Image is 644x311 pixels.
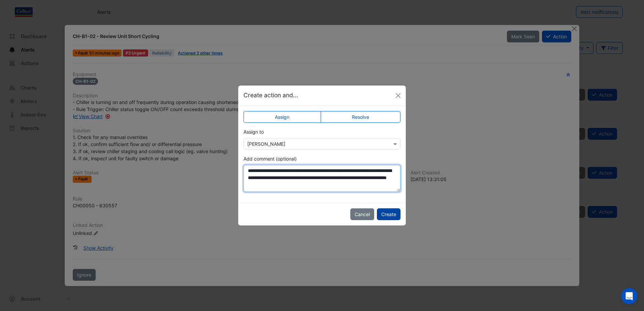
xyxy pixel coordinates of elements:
label: Resolve [321,111,401,123]
button: Cancel [350,208,374,220]
button: Close [393,91,403,101]
label: Assign [244,111,321,123]
button: Create [377,208,400,220]
label: Add comment (optional) [244,155,297,162]
div: Open Intercom Messenger [621,288,637,304]
h5: Create action and... [244,91,298,100]
label: Assign to [244,128,264,135]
